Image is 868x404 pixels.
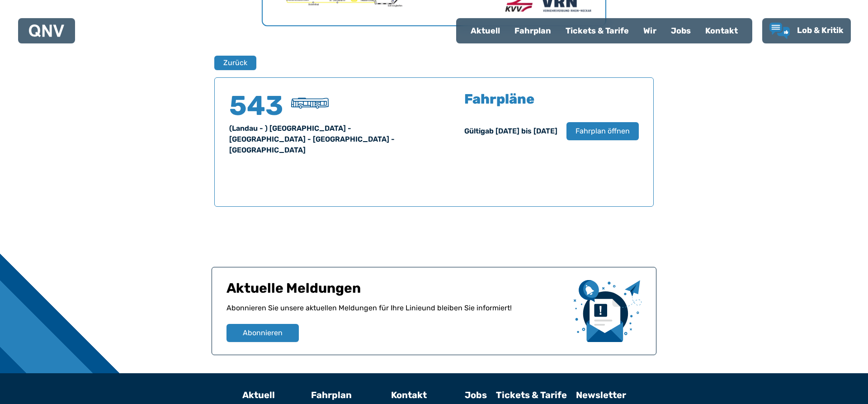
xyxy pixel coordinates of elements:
[507,19,558,43] a: Fahrplan
[558,19,636,43] a: Tickets & Tarife
[636,19,664,43] a: Wir
[243,328,283,338] span: Abonnieren
[576,390,626,400] a: Newsletter
[291,98,329,109] img: Überlandbus
[226,280,566,303] h1: Aktuelle Meldungen
[29,24,64,37] img: QNV Logo
[229,92,283,119] h4: 543
[311,390,352,400] a: Fahrplan
[214,56,256,70] button: Zurück
[698,19,745,43] a: Kontakt
[226,324,299,342] button: Abonnieren
[576,126,630,137] span: Fahrplan öffnen
[226,303,566,324] p: Abonnieren Sie unsere aktuellen Meldungen für Ihre Linie und bleiben Sie informiert!
[463,19,507,43] a: Aktuell
[769,23,844,39] a: Lob & Kritik
[566,122,639,140] button: Fahrplan öffnen
[664,19,698,43] a: Jobs
[574,280,642,342] img: newsletter
[242,390,275,400] a: Aktuell
[214,56,250,70] a: Zurück
[464,92,534,106] h5: Fahrpläne
[797,25,844,35] span: Lob & Kritik
[391,390,427,400] a: Kontakt
[29,22,64,40] a: QNV Logo
[464,126,557,137] div: Gültig ab [DATE] bis [DATE]
[465,390,487,400] a: Jobs
[496,390,567,400] a: Tickets & Tarife
[229,123,423,156] div: (Landau - ) [GEOGRAPHIC_DATA] - [GEOGRAPHIC_DATA] - [GEOGRAPHIC_DATA] - [GEOGRAPHIC_DATA]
